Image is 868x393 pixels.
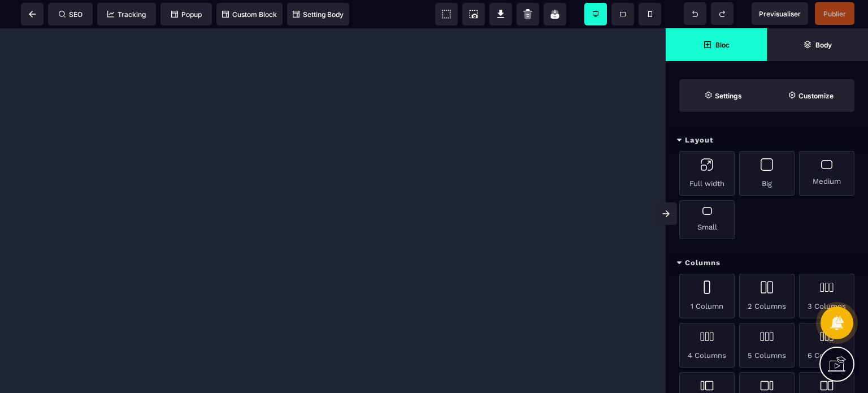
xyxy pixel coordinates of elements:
span: Popup [171,10,202,19]
span: Tracking [107,10,146,19]
div: 4 Columns [679,323,735,368]
span: Previsualiser [759,10,801,18]
span: Publier [823,10,846,18]
strong: Body [815,41,832,49]
span: Open Style Manager [767,79,854,112]
span: Screenshot [462,3,485,25]
div: 6 Columns [799,323,854,368]
span: Open Blocks [666,28,767,61]
div: 2 Columns [739,274,795,318]
span: Settings [679,79,767,112]
span: Custom Block [222,10,277,19]
div: 5 Columns [739,323,795,368]
span: SEO [59,10,83,19]
strong: Settings [715,92,742,100]
div: Small [679,200,735,239]
div: 3 Columns [799,274,854,318]
div: Layout [666,130,868,151]
span: Preview [752,2,808,25]
span: View components [435,3,458,25]
div: 1 Column [679,274,735,318]
span: Open Layer Manager [767,28,868,61]
strong: Customize [798,92,834,100]
div: Columns [666,253,868,274]
div: Full width [679,151,735,196]
div: Medium [799,151,854,196]
strong: Bloc [715,41,730,49]
div: Big [739,151,795,196]
span: Setting Body [293,10,344,19]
